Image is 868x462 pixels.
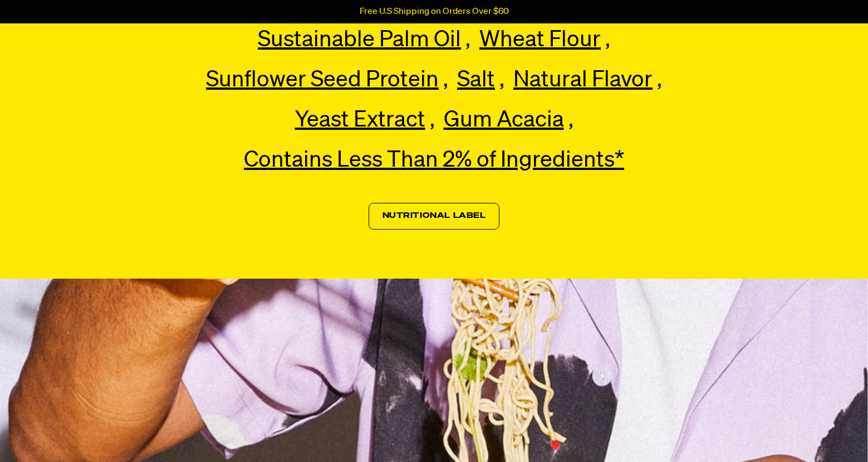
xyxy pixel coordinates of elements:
p: Free U.S Shipping on Orders Over $60 [360,7,509,17]
iframe: Marketing Popup [6,411,117,456]
span: Sunflower Seed Protein [206,69,439,91]
a: Nutritional Label [369,203,500,230]
span: Yeast Extract [295,109,425,132]
span: Gum Acacia [444,109,564,132]
span: Natural Flavor [513,69,653,91]
span: Wheat Flour [479,29,601,51]
span: Contains Less Than 2% of Ingredients* [244,149,624,172]
span: Sustainable Palm Oil [258,29,461,51]
span: Salt [457,69,495,91]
